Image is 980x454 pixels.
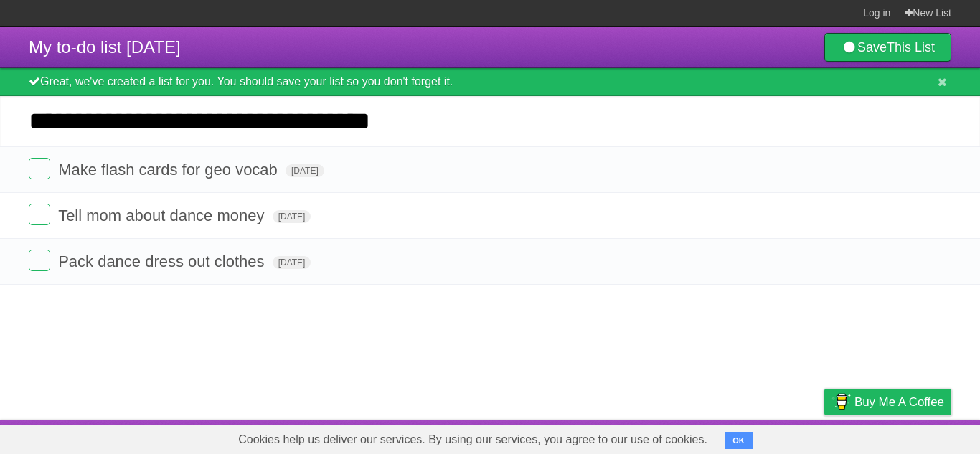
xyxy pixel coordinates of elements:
a: About [633,423,664,450]
span: Tell mom about dance money [58,207,268,224]
span: My to-do list [DATE] [29,37,181,57]
a: Suggest a feature [861,423,951,450]
span: [DATE] [286,164,324,177]
img: Buy me a coffee [831,389,851,414]
label: Done [29,158,50,179]
span: Cookies help us deliver our services. By using our services, you agree to our use of cookies. [224,425,722,454]
span: Buy me a coffee [854,389,944,415]
label: Done [29,204,50,225]
a: Developers [681,423,739,450]
button: OK [725,432,753,449]
a: Buy me a coffee [824,389,951,415]
a: Terms [757,423,788,450]
label: Done [29,250,50,271]
span: [DATE] [273,256,311,269]
a: Privacy [806,423,843,450]
span: [DATE] [273,210,311,223]
span: Pack dance dress out clothes [58,252,268,270]
b: This List [887,40,935,55]
a: SaveThis List [824,33,951,62]
span: Make flash cards for geo vocab [58,161,281,179]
